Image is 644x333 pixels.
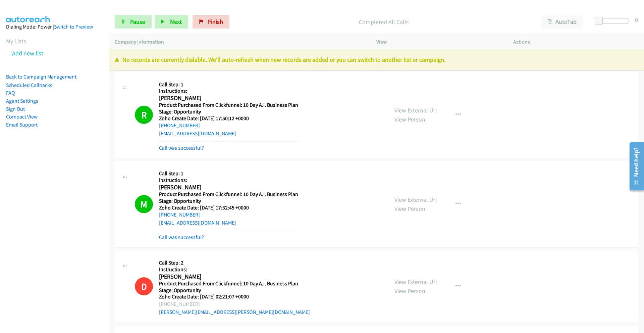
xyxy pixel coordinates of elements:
[6,90,15,96] a: FAQ
[6,82,52,88] a: Scheduled Callbacks
[159,177,298,184] h5: Instructions:
[635,15,638,24] div: 0
[135,106,153,124] h1: R
[159,259,310,266] h5: Call Step: 2
[541,15,583,29] button: AutoTab
[159,170,298,177] h5: Call Step: 1
[159,191,298,198] h5: Product Purchased From Clickfunnel: 10 Day A.I. Business Plan
[159,130,236,137] a: [EMAIL_ADDRESS][DOMAIN_NAME]
[135,277,153,295] div: This number is on the do not call list
[54,23,93,30] a: Switch to Preview
[193,15,229,29] a: Finish
[6,23,103,31] div: Dialing Mode: Power |
[115,38,364,46] p: Company Information
[208,18,223,26] span: Finish
[159,309,310,315] a: [PERSON_NAME][EMAIL_ADDRESS][PERSON_NAME][DOMAIN_NAME]
[159,198,298,204] h5: Stage: Opportunity
[6,37,26,45] a: My Lists
[159,266,310,273] h5: Instructions:
[159,234,204,240] a: Call was successful?
[135,277,153,295] h1: D
[394,106,437,114] a: View External Url
[159,287,310,294] h5: Stage: Opportunity
[6,98,38,104] a: Agent Settings
[115,15,152,29] a: Pause
[159,293,310,300] h5: Zoho Create Date: [DATE] 02:21:07 +0000
[376,38,501,46] p: View
[6,106,25,112] a: Sign Out
[394,196,437,203] a: View External Url
[159,108,298,115] h5: Stage: Opportunity
[159,145,204,151] a: Call was successful?
[12,49,43,57] a: Add new list
[159,273,296,281] h2: [PERSON_NAME]
[598,18,629,23] div: Delay between calls (in seconds)
[159,220,236,226] a: [EMAIL_ADDRESS][DOMAIN_NAME]
[159,122,200,129] a: [PHONE_NUMBER]
[135,195,153,213] h1: M
[115,55,638,64] p: No records are currently dialable. We'll auto-refresh when new records are added or you can switc...
[159,204,298,211] h5: Zoho Create Date: [DATE] 17:32:45 +0000
[159,211,200,218] a: [PHONE_NUMBER]
[159,88,298,94] h5: Instructions:
[394,115,425,123] a: View Person
[238,17,529,27] p: Completed All Calls
[170,18,182,26] span: Next
[394,287,425,295] a: View Person
[159,102,298,108] h5: Product Purchased From Clickfunnel: 10 Day A.I. Business Plan
[130,18,145,26] span: Pause
[394,278,437,286] a: View External Url
[159,280,310,287] h5: Product Purchased From Clickfunnel: 10 Day A.I. Business Plan
[6,122,38,128] a: Email Support
[625,140,644,193] iframe: Resource Center
[159,94,296,102] h2: [PERSON_NAME]
[6,113,38,120] a: Compact View
[159,184,296,191] h2: [PERSON_NAME]
[155,15,188,29] button: Next
[394,205,425,212] a: View Person
[159,115,298,122] h5: Zoho Create Date: [DATE] 17:50:12 +0000
[159,300,310,308] div: [PHONE_NUMBER]
[513,38,638,46] p: Actions
[159,81,298,88] h5: Call Step: 1
[6,74,76,80] a: Back to Campaign Management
